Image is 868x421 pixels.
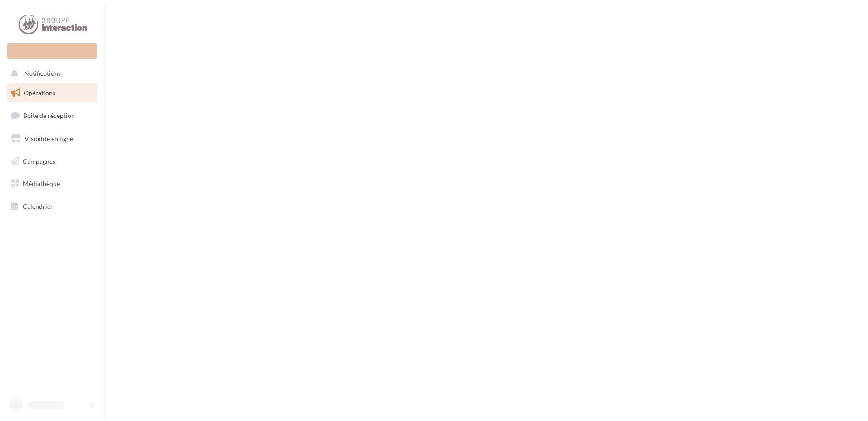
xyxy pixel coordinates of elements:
[23,157,55,165] span: Campagnes
[5,152,99,171] a: Campagnes
[24,89,55,97] span: Opérations
[5,197,99,216] a: Calendrier
[25,135,73,142] span: Visibilité en ligne
[23,180,60,187] span: Médiathèque
[23,112,75,119] span: Boîte de réception
[5,129,99,148] a: Visibilité en ligne
[7,43,97,59] div: Nouvelle campagne
[23,202,53,210] span: Calendrier
[5,106,99,125] a: Boîte de réception
[5,83,99,103] a: Opérations
[24,70,61,78] span: Notifications
[5,174,99,193] a: Médiathèque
